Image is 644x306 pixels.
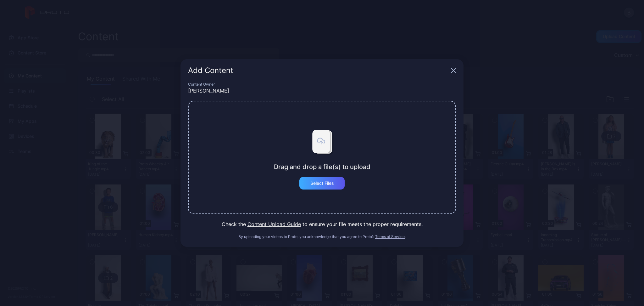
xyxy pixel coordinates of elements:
button: Content Upload Guide [247,220,301,228]
div: Drag and drop a file(s) to upload [274,163,370,171]
div: Check the to ensure your file meets the proper requirements. [188,220,456,228]
div: [PERSON_NAME] [188,87,456,94]
div: By uploading your videos to Proto, you acknowledge that you agree to Proto’s . [188,234,456,239]
button: Terms of Service [375,234,405,239]
div: Add Content [188,67,448,74]
div: Select Files [310,181,334,186]
div: Content Owner [188,82,456,87]
button: Select Files [299,177,345,190]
